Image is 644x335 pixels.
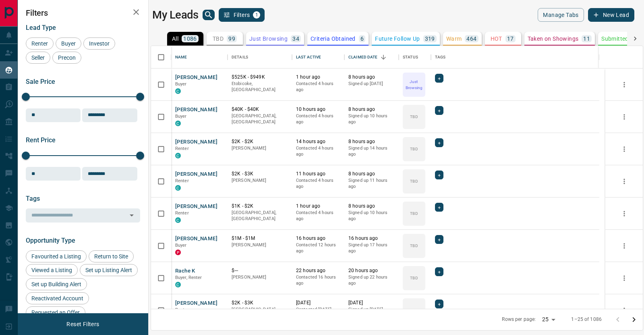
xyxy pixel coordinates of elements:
div: Last Active [292,46,344,69]
div: + [435,235,443,244]
p: Criteria Obtained [311,36,356,42]
div: Favourited a Listing [26,250,87,262]
p: 16 hours ago [296,235,340,242]
div: Renter [26,37,54,50]
div: Seller [26,52,50,64]
span: Return to Site [91,253,131,260]
p: 464 [466,36,476,42]
span: Buyer [58,40,79,47]
button: search button [203,10,215,20]
p: $1M - $1M [232,235,288,242]
p: Contacted 4 hours ago [296,177,340,190]
p: Contacted 4 hours ago [296,145,340,158]
span: + [438,300,441,308]
p: TBD [410,146,418,152]
p: 34 [292,36,299,42]
span: + [438,139,441,147]
p: 319 [425,36,435,42]
p: Signed up 14 hours ago [348,145,395,158]
button: Reset Filters [61,317,104,331]
button: [PERSON_NAME] [175,203,217,210]
div: condos.ca [175,282,181,287]
p: Contacted 12 hours ago [296,242,340,254]
button: more [618,143,630,155]
p: All [172,36,178,42]
p: [DATE] [348,300,395,306]
span: Tags [26,195,40,202]
p: Contacted 4 hours ago [296,81,340,93]
button: Rache K [175,267,195,275]
p: $--- [232,267,288,274]
span: + [438,171,441,179]
p: 16 hours ago [348,235,395,242]
p: Contacted 4 hours ago [296,113,340,125]
p: 6 [360,36,364,42]
div: Investor [83,37,115,50]
p: $2K - $3K [232,300,288,306]
h2: Filters [26,8,140,18]
button: Go to next page [626,312,642,328]
div: Last Active [296,46,321,69]
span: + [438,74,441,82]
p: [PERSON_NAME] [232,274,288,281]
p: TBD [410,210,418,216]
p: TBD [410,114,418,120]
div: Tags [435,46,446,69]
div: property.ca [175,250,181,255]
div: + [435,106,443,115]
p: TBD [410,275,418,281]
p: $2K - $3K [232,171,288,177]
p: [PERSON_NAME] [232,177,288,184]
p: TBD [410,178,418,184]
span: Seller [29,54,48,61]
div: Viewed a Listing [26,264,78,276]
div: Return to Site [89,250,134,262]
button: more [618,175,630,187]
p: 14 hours ago [296,138,340,145]
span: Requested an Offer [29,309,83,316]
p: HOT [491,36,502,42]
p: Taken on Showings [528,36,579,42]
p: Future Follow Up [375,36,420,42]
span: Renter [175,307,189,312]
p: 8 hours ago [348,171,395,177]
p: 11 hours ago [296,171,340,177]
span: Favourited a Listing [29,253,84,260]
button: Filters1 [219,8,265,22]
button: [PERSON_NAME] [175,106,217,114]
p: Signed up 22 hours ago [348,274,395,287]
div: Details [232,46,248,69]
span: Renter [175,210,189,216]
div: Name [171,46,228,69]
button: New Lead [588,8,634,22]
span: + [438,106,441,114]
button: [PERSON_NAME] [175,300,217,307]
p: 1–25 of 1086 [571,316,602,323]
button: more [618,240,630,252]
p: $2K - $2K [232,138,288,145]
div: condos.ca [175,185,181,191]
p: 1 hour ago [296,203,340,210]
p: Just Browsing [249,36,288,42]
span: + [438,235,441,243]
p: 8 hours ago [348,106,395,113]
span: Set up Listing Alert [83,267,135,273]
div: + [435,203,443,212]
span: Buyer [175,114,187,119]
p: Contacted 4 hours ago [296,210,340,222]
p: Contacted 16 hours ago [296,274,340,287]
p: 8 hours ago [348,74,395,81]
span: + [438,268,441,276]
button: more [618,304,630,316]
p: [PERSON_NAME] [232,145,288,152]
span: Sale Price [26,78,55,85]
div: Reactivated Account [26,292,89,304]
p: 20 hours ago [348,267,395,274]
p: $1K - $2K [232,203,288,210]
div: Details [228,46,292,69]
p: TBD [410,307,418,313]
div: + [435,267,443,276]
p: $40K - $40K [232,106,288,113]
p: 8 hours ago [348,203,395,210]
span: Buyer, Renter [175,275,202,280]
